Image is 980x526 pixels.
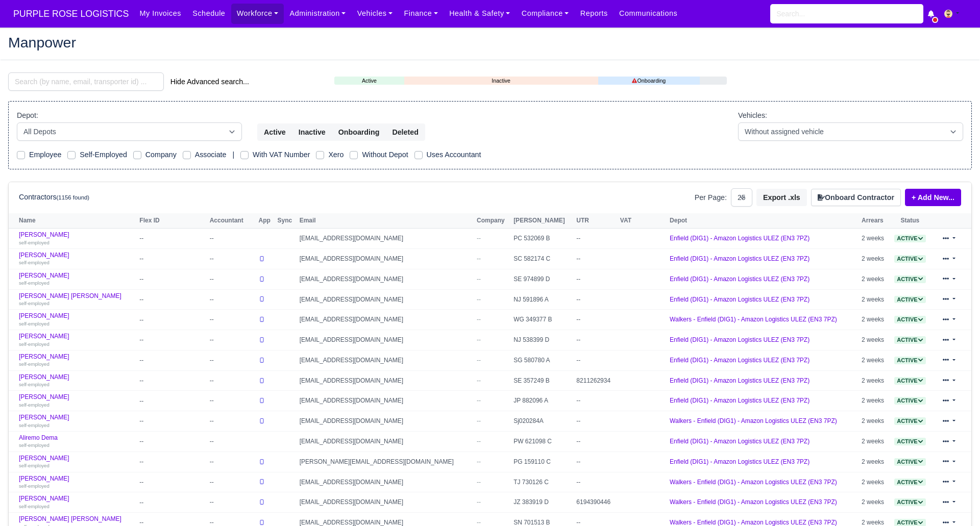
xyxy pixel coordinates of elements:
[894,357,925,364] span: Active
[859,269,890,289] td: 2 weeks
[137,472,207,492] td: --
[207,432,256,452] td: --
[187,4,231,23] a: Schedule
[894,417,925,424] a: Active
[511,350,574,370] td: SG 580780 A
[574,350,617,370] td: --
[137,452,207,472] td: --
[894,458,925,466] span: Active
[297,432,474,452] td: [EMAIL_ADDRESS][DOMAIN_NAME]
[207,310,256,330] td: --
[207,330,256,350] td: --
[1,27,979,60] div: Manpower
[19,475,134,490] a: [PERSON_NAME] self-employed
[670,357,810,364] a: Enfield (DIG1) - Amazon Logistics ULEZ (EN3 7PZ)
[137,391,207,411] td: --
[404,77,598,85] a: Inactive
[574,452,617,472] td: --
[207,229,256,249] td: --
[511,391,574,411] td: JP 882096 A
[511,330,574,350] td: NJ 538399 D
[297,391,474,411] td: [EMAIL_ADDRESS][DOMAIN_NAME]
[477,336,481,343] span: --
[137,269,207,289] td: --
[477,255,481,262] span: --
[859,370,890,391] td: 2 weeks
[859,492,890,513] td: 2 weeks
[19,414,134,429] a: [PERSON_NAME] self-employed
[894,438,925,445] span: Active
[352,4,399,23] a: Vehicles
[511,249,574,269] td: SC 582174 C
[477,417,481,424] span: --
[19,483,50,489] small: self-employed
[670,235,810,242] a: Enfield (DIG1) - Amazon Logistics ULEZ (EN3 7PZ)
[575,4,614,23] a: Reports
[17,110,38,121] label: Depot:
[19,353,134,368] a: [PERSON_NAME] self-employed
[477,296,481,303] span: --
[297,330,474,350] td: [EMAIL_ADDRESS][DOMAIN_NAME]
[894,275,925,283] a: Active
[574,432,617,452] td: --
[19,402,50,408] small: self-employed
[477,397,481,404] span: --
[207,269,256,289] td: --
[859,249,890,269] td: 2 weeks
[859,213,890,229] th: Arrears
[362,149,408,161] label: Without Depot
[477,479,481,486] span: --
[859,432,890,452] td: 2 weeks
[670,417,837,424] a: Walkers - Enfield (DIG1) - Amazon Logistics ULEZ (EN3 7PZ)
[511,269,574,289] td: SE 974899 D
[207,411,256,432] td: --
[894,458,925,465] a: Active
[574,370,617,391] td: 8211262934
[137,249,207,269] td: --
[8,4,134,24] a: PURPLE ROSE LOGISTICS
[905,189,961,206] a: + Add New...
[19,272,134,287] a: [PERSON_NAME] self-employed
[385,123,425,141] button: Deleted
[297,452,474,472] td: [PERSON_NAME][EMAIL_ADDRESS][DOMAIN_NAME]
[145,149,177,161] label: Company
[137,411,207,432] td: --
[256,213,275,229] th: App
[284,4,351,23] a: Administration
[670,397,810,404] a: Enfield (DIG1) - Amazon Logistics ULEZ (EN3 7PZ)
[137,330,207,350] td: --
[695,192,727,204] label: Per Page:
[297,213,474,229] th: Email
[137,432,207,452] td: --
[670,316,837,323] a: Walkers - Enfield (DIG1) - Amazon Logistics ULEZ (EN3 7PZ)
[19,260,50,265] small: self-employed
[19,504,50,509] small: self-employed
[19,422,50,428] small: self-employed
[670,498,837,506] a: Walkers - Enfield (DIG1) - Amazon Logistics ULEZ (EN3 7PZ)
[901,189,961,206] div: + Add New...
[297,249,474,269] td: [EMAIL_ADDRESS][DOMAIN_NAME]
[257,123,292,141] button: Active
[332,123,386,141] button: Onboarding
[477,357,481,364] span: --
[756,189,807,206] button: Export .xls
[29,149,61,161] label: Employee
[770,4,923,23] input: Search...
[19,434,134,449] a: Aliremo Dema self-employed
[894,336,925,344] span: Active
[19,373,134,388] a: [PERSON_NAME] self-employed
[334,77,404,85] a: Active
[207,350,256,370] td: --
[137,229,207,249] td: --
[477,519,481,526] span: --
[19,231,134,246] a: [PERSON_NAME] self-employed
[894,498,925,506] a: Active
[207,289,256,310] td: --
[19,240,50,245] small: self-employed
[894,296,925,304] span: Active
[574,249,617,269] td: --
[195,149,227,161] label: Associate
[574,330,617,350] td: --
[859,391,890,411] td: 2 weeks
